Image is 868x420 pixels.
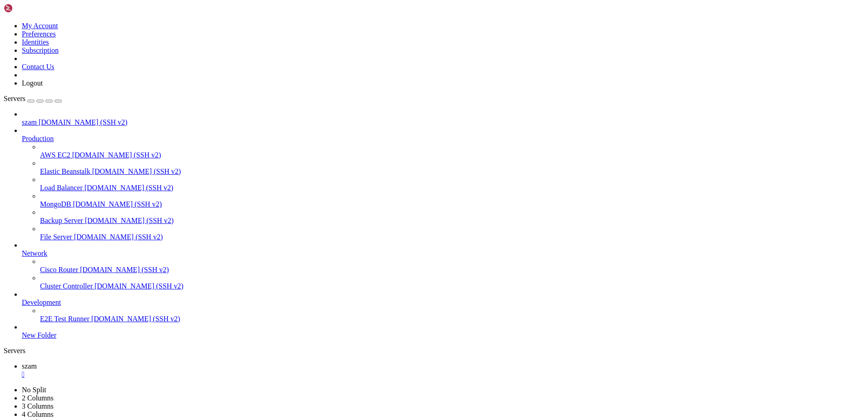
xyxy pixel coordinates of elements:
[22,299,61,306] span: Development
[85,184,174,192] span: [DOMAIN_NAME] (SSH v2)
[22,135,54,142] span: Production
[4,347,864,355] div: Servers
[40,315,90,323] span: E2E Test Runner
[40,200,71,208] span: MongoDB
[22,118,37,126] span: szam
[4,50,748,58] x-row: Debian GNU/Linux comes with ABSOLUTELY NO WARRANTY, to the extent
[4,73,748,81] x-row: Last login: [DATE] from [TECHNICAL_ID]
[40,282,864,290] a: Cluster Controller [DOMAIN_NAME] (SSH v2)
[73,200,162,208] span: [DOMAIN_NAME] (SSH v2)
[91,315,180,323] span: [DOMAIN_NAME] (SSH v2)
[85,217,174,224] span: [DOMAIN_NAME] (SSH v2)
[22,241,864,290] li: Network
[22,30,56,38] a: Preferences
[40,167,864,176] a: Elastic Beanstalk [DOMAIN_NAME] (SSH v2)
[4,89,748,96] x-row: arsi@LQCL001:~/genesis/lib$ cd herbs/
[22,46,59,54] a: Subscription
[22,118,864,127] a: szam [DOMAIN_NAME] (SSH v2)
[74,233,163,241] span: [DOMAIN_NAME] (SSH v2)
[22,410,54,418] a: 4 Columns
[40,307,864,323] li: E2E Test Runner [DOMAIN_NAME] (SSH v2)
[22,402,54,410] a: 3 Columns
[22,135,864,143] a: Production
[4,58,748,66] x-row: permitted by applicable law.
[92,167,181,175] span: [DOMAIN_NAME] (SSH v2)
[22,249,864,258] a: Network
[22,290,864,323] li: Development
[40,176,864,192] li: Load Balancer [DOMAIN_NAME] (SSH v2)
[22,362,864,379] a: szam
[40,258,864,274] li: Cisco Router [DOMAIN_NAME] (SSH v2)
[40,233,864,241] a: File Server [DOMAIN_NAME] (SSH v2)
[40,151,70,159] span: AWS EC2
[22,127,864,241] li: Production
[4,112,748,120] x-row: arsi@LQCL001:~/genesis/lib/herbs$ nano [DOMAIN_NAME]
[22,362,37,370] span: szam
[80,266,169,273] span: [DOMAIN_NAME] (SSH v2)
[40,184,83,192] span: Load Balancer
[40,233,72,241] span: File Server
[95,282,184,290] span: [DOMAIN_NAME] (SSH v2)
[40,143,864,159] li: AWS EC2 [DOMAIN_NAME] (SSH v2)
[4,4,56,13] img: Shellngn
[40,225,864,241] li: File Server [DOMAIN_NAME] (SSH v2)
[40,217,864,225] a: Backup Server [DOMAIN_NAME] (SSH v2)
[72,151,161,159] span: [DOMAIN_NAME] (SSH v2)
[22,110,864,127] li: szam [DOMAIN_NAME] (SSH v2)
[4,27,748,35] x-row: the exact distribution terms for each program are described in the
[22,386,46,394] a: No Split
[40,282,93,290] span: Cluster Controller
[4,96,748,104] x-row: arsi@LQCL001:~/genesis/lib/herbs$ nano [DOMAIN_NAME]
[22,299,864,307] a: Development
[4,95,25,102] span: Servers
[22,370,864,379] a: 
[4,4,748,11] x-row: Linux LQCL001 6.1.0-37-amd64 #1 SMP PREEMPT_DYNAMIC Debian 6.1.140-1 ([DATE]) x86_64
[22,331,864,339] a: New Folder
[4,104,748,112] x-row: arsi@LQCL001:~/genesis/lib/herbs$ nano [DOMAIN_NAME]
[39,118,128,126] span: [DOMAIN_NAME] (SSH v2)
[22,331,56,339] span: New Folder
[40,266,864,274] a: Cisco Router [DOMAIN_NAME] (SSH v2)
[40,159,864,176] li: Elastic Beanstalk [DOMAIN_NAME] (SSH v2)
[40,192,864,208] li: MongoDB [DOMAIN_NAME] (SSH v2)
[4,19,748,27] x-row: The programs included with the Debian GNU/Linux system are free software;
[4,35,748,42] x-row: individual files in /usr/share/doc/*/copyright.
[4,135,7,143] div: (0, 17)
[4,120,748,127] x-row: arsi@LQCL001:~/genesis/lib/herbs$
[22,394,54,402] a: 2 Columns
[4,81,748,89] x-row: arsi@LQCL001:~$ cd genesis/lib/
[22,249,47,257] span: Network
[40,208,864,225] li: Backup Server [DOMAIN_NAME] (SSH v2)
[4,95,62,102] a: Servers
[22,63,55,71] a: Contact Us
[40,151,864,159] a: AWS EC2 [DOMAIN_NAME] (SSH v2)
[22,38,49,46] a: Identities
[40,184,864,192] a: Load Balancer [DOMAIN_NAME] (SSH v2)
[4,66,748,73] x-row: You have new mail.
[40,274,864,290] li: Cluster Controller [DOMAIN_NAME] (SSH v2)
[40,266,78,273] span: Cisco Router
[40,200,864,208] a: MongoDB [DOMAIN_NAME] (SSH v2)
[22,323,864,339] li: New Folder
[4,127,748,135] x-row: logout
[40,315,864,323] a: E2E Test Runner [DOMAIN_NAME] (SSH v2)
[40,167,90,175] span: Elastic Beanstalk
[22,22,58,30] a: My Account
[22,79,43,87] a: Logout
[40,217,83,224] span: Backup Server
